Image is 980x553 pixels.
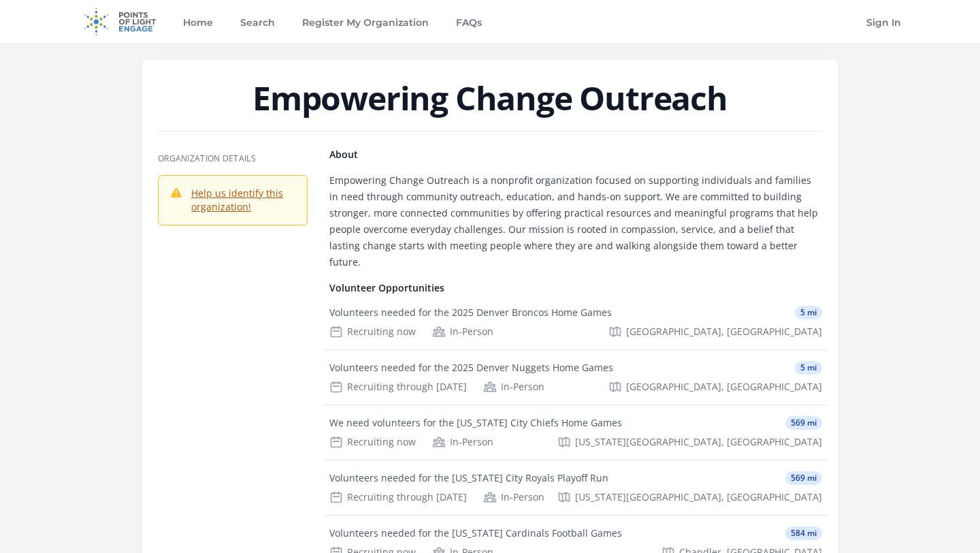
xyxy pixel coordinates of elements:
span: [GEOGRAPHIC_DATA], [GEOGRAPHIC_DATA] [626,380,822,394]
div: In-Person [432,435,493,449]
span: 584 mi [785,526,822,540]
a: Help us identify this organization! [191,187,283,213]
span: 5 mi [795,306,822,319]
h4: Volunteer Opportunities [329,281,822,295]
div: Recruiting now [329,325,416,338]
h3: Organization Details [158,153,308,164]
span: 569 mi [785,416,822,430]
div: In-Person [483,380,544,394]
div: We need volunteers for the [US_STATE] City Chiefs Home Games [329,416,622,430]
div: Volunteers needed for the [US_STATE] City Royals Playoff Run [329,471,608,485]
span: [US_STATE][GEOGRAPHIC_DATA], [GEOGRAPHIC_DATA] [575,435,822,449]
span: [US_STATE][GEOGRAPHIC_DATA], [GEOGRAPHIC_DATA] [575,490,822,504]
div: Volunteers needed for the 2025 Denver Nuggets Home Games [329,361,613,375]
div: Recruiting through [DATE] [329,490,467,504]
h4: About [329,148,822,161]
span: 5 mi [795,361,822,375]
span: [GEOGRAPHIC_DATA], [GEOGRAPHIC_DATA] [626,325,822,338]
a: Volunteers needed for the 2025 Denver Broncos Home Games 5 mi Recruiting now In-Person [GEOGRAPHI... [324,295,828,349]
h1: Empowering Change Outreach [158,82,822,114]
div: In-Person [432,325,493,338]
div: Volunteers needed for the [US_STATE] Cardinals Football Games [329,526,622,540]
a: Volunteers needed for the 2025 Denver Nuggets Home Games 5 mi Recruiting through [DATE] In-Person... [324,350,828,405]
div: In-Person [483,490,544,504]
span: 569 mi [785,471,822,485]
a: Volunteers needed for the [US_STATE] City Royals Playoff Run 569 mi Recruiting through [DATE] In-... [324,460,828,515]
div: Volunteers needed for the 2025 Denver Broncos Home Games [329,306,612,319]
a: We need volunteers for the [US_STATE] City Chiefs Home Games 569 mi Recruiting now In-Person [US_... [324,405,828,460]
div: Recruiting now [329,435,416,449]
div: Recruiting through [DATE] [329,380,467,394]
p: Empowering Change Outreach is a nonprofit organization focused on supporting individuals and fami... [329,172,822,270]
